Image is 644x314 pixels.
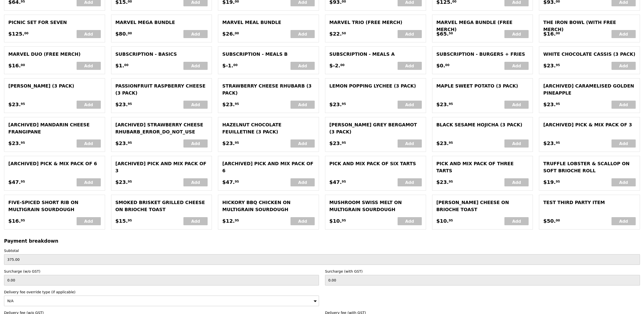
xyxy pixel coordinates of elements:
[436,139,449,147] span: $23.
[77,101,101,109] div: Add
[115,139,128,147] span: $23.
[115,62,124,69] span: $1.
[21,218,25,222] span: 95
[436,101,449,108] span: $23.
[222,199,315,213] div: Hickory BBQ Chicken on Multigrain Sourdough
[128,102,132,106] span: 95
[504,217,529,225] div: Add
[543,19,636,33] div: The Iron Bowl (with free merch)
[504,62,529,70] div: Add
[128,218,132,222] span: 95
[329,19,422,26] div: Marvel Trio (Free merch)
[504,30,529,38] div: Add
[611,178,636,186] div: Add
[8,199,101,213] div: Five‑spiced Short Rib on Multigrain Sourdough
[7,299,14,303] span: N/A
[543,217,556,225] span: $50.
[543,139,556,147] span: $23.
[329,121,422,135] div: [PERSON_NAME] Grey Bergamot (3 pack)
[436,19,529,33] div: Marvel Mega Bundle (Free merch)
[543,121,636,128] div: [Archived] Pick & mix pack of 3
[398,30,422,38] div: Add
[543,51,636,58] div: White Chocolate Cassis (3 pack)
[222,121,315,135] div: Hazelnut Chocolate Feuilletine (3 pack)
[342,31,346,35] span: 50
[329,217,342,225] span: $10.
[329,139,342,147] span: $23.
[222,217,235,225] span: $12.
[556,102,560,106] span: 95
[398,178,422,186] div: Add
[235,102,239,106] span: 95
[436,199,529,213] div: [PERSON_NAME] Cheese on Brioche Toast
[115,199,208,213] div: Smoked Brisket Grilled Cheese on Brioche Toast
[235,180,239,184] span: 95
[291,30,315,38] div: Add
[222,160,315,174] div: [Archived] Pick and mix pack of 6
[115,30,128,38] span: $80.
[115,101,128,108] span: $23.
[222,101,235,108] span: $23.
[543,62,556,69] span: $23.
[77,139,101,148] div: Add
[128,180,132,184] span: 95
[342,218,346,222] span: 95
[77,178,101,186] div: Add
[115,82,208,97] div: Passionfruit Raspberry Cheese (3 pack)
[449,102,453,106] span: 95
[291,101,315,109] div: Add
[222,82,315,97] div: Strawberry Cheese Rhubarb (3 pack)
[398,101,422,109] div: Add
[21,63,25,67] span: 00
[8,160,101,167] div: [Archived] Pick & mix pack of 6
[436,217,449,225] span: $10.
[235,141,239,145] span: 95
[21,180,25,184] span: 95
[8,121,101,135] div: [Archived] Mandarin Cheese Frangipane
[291,139,315,148] div: Add
[611,139,636,148] div: Add
[115,51,208,58] div: Subscription - Basics
[504,101,529,109] div: Add
[291,178,315,186] div: Add
[398,62,422,70] div: Add
[8,139,21,147] span: $23.
[543,82,636,97] div: [Archived] Caramelised Golden Pineapple
[342,102,346,106] span: 95
[8,82,101,90] div: [PERSON_NAME] (3 pack)
[449,141,453,145] span: 95
[115,217,128,225] span: $15.
[436,82,529,90] div: Maple Sweet Potato (3 pack)
[115,178,128,186] span: $23.
[329,178,342,186] span: $47.
[222,19,315,26] div: Marvel Meal Bundle
[556,218,560,222] span: 00
[504,178,529,186] div: Add
[342,141,346,145] span: 95
[222,178,235,186] span: $47.
[329,199,422,213] div: Mushroom Swiss Melt on Multigrain Sourdough
[398,217,422,225] div: Add
[235,218,239,222] span: 95
[329,160,422,167] div: Pick and mix pack of six tarts
[222,30,235,38] span: $26.
[128,141,132,145] span: 95
[543,178,556,186] span: $19.
[21,141,25,145] span: 95
[77,217,101,225] div: Add
[115,160,208,174] div: [Archived] Pick and mix pack of 3
[124,63,128,67] span: 00
[233,63,238,67] span: 00
[449,180,453,184] span: 95
[24,31,28,35] span: 00
[4,248,640,253] label: Subtotal
[543,101,556,108] span: $23.
[8,178,21,186] span: $47.
[291,217,315,225] div: Add
[183,30,208,38] div: Add
[611,217,636,225] div: Add
[8,19,101,26] div: Picnic Set for Seven
[235,31,239,35] span: 00
[449,218,453,222] span: 95
[436,160,529,174] div: Pick and mix pack of three tarts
